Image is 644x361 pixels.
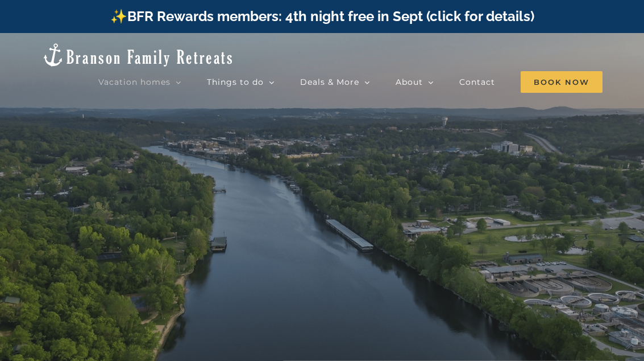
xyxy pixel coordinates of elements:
[98,71,181,93] a: Vacation homes
[207,71,275,93] a: Things to do
[110,8,534,24] a: ✨BFR Rewards members: 4th night free in Sept (click for details)
[98,78,171,86] span: Vacation homes
[459,71,495,93] a: Contact
[300,71,370,93] a: Deals & More
[300,78,359,86] span: Deals & More
[41,42,234,68] img: Branson Family Retreats Logo
[396,78,423,86] span: About
[521,71,603,93] a: Book Now
[521,71,603,93] span: Book Now
[98,71,603,93] nav: Main Menu
[207,78,264,86] span: Things to do
[459,78,495,86] span: Contact
[396,71,434,93] a: About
